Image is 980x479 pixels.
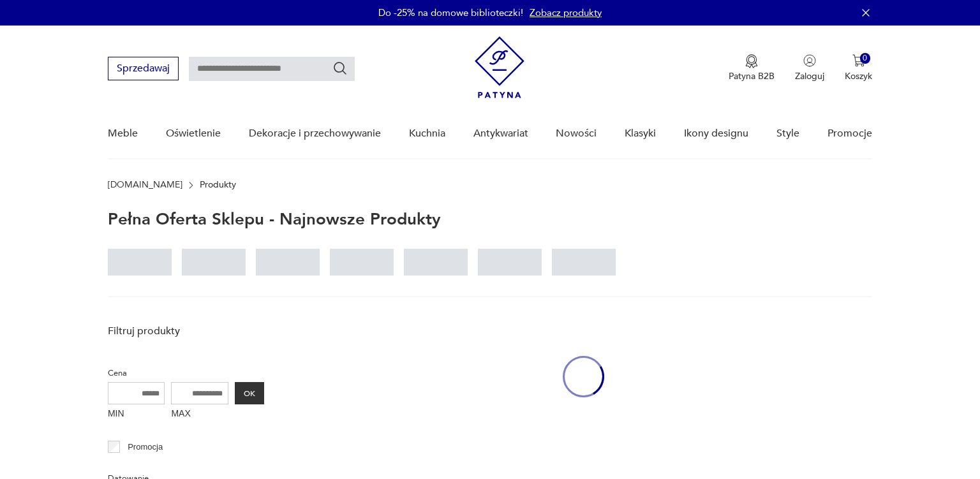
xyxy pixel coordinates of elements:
[729,54,775,82] button: Patyna B2B
[409,109,445,158] a: Kuchnia
[729,54,775,82] a: Ikona medaluPatyna B2B
[108,404,165,425] label: MIN
[108,324,264,338] p: Filtruj produkty
[249,109,381,158] a: Dekoracje i przechowywanie
[108,65,179,74] a: Sprzedawaj
[332,61,348,76] button: Szukaj
[860,53,871,64] div: 0
[729,70,775,82] p: Patyna B2B
[852,54,865,67] img: Ikona koszyka
[108,109,138,158] a: Meble
[108,366,264,380] p: Cena
[845,70,872,82] p: Koszyk
[200,180,236,190] p: Produkty
[171,404,228,425] label: MAX
[475,36,524,98] img: Patyna - sklep z meblami i dekoracjami vintage
[556,109,597,158] a: Nowości
[795,70,824,82] p: Zaloguj
[795,54,824,82] button: Zaloguj
[378,6,523,19] p: Do -25% na domowe biblioteczki!
[108,57,179,80] button: Sprzedawaj
[828,109,872,158] a: Promocje
[745,54,758,68] img: Ikona medalu
[166,109,221,158] a: Oświetlenie
[108,180,182,190] a: [DOMAIN_NAME]
[473,109,528,158] a: Antykwariat
[803,54,816,67] img: Ikonka użytkownika
[128,440,163,454] p: Promocja
[625,109,656,158] a: Klasyki
[563,318,604,436] div: oval-loading
[776,109,799,158] a: Style
[108,210,441,228] h1: Pełna oferta sklepu - najnowsze produkty
[235,382,264,404] button: OK
[530,6,602,19] a: Zobacz produkty
[845,54,872,82] button: 0Koszyk
[684,109,748,158] a: Ikony designu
